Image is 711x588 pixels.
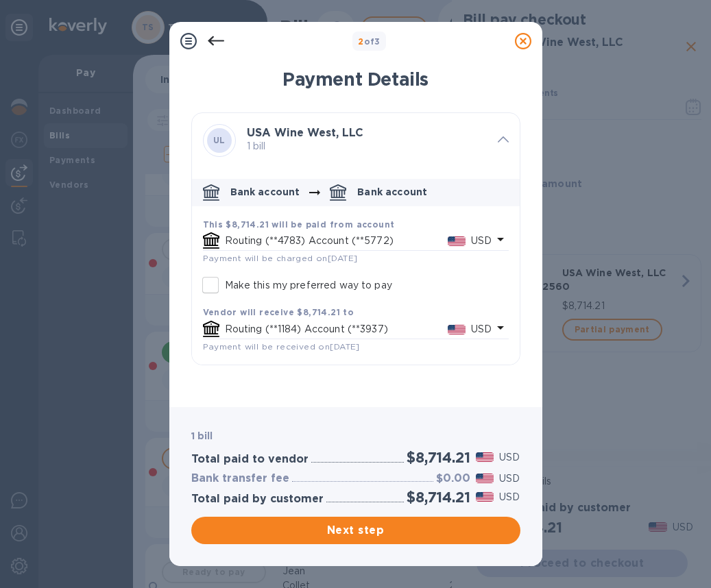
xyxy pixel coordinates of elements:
img: USD [476,452,494,462]
button: Next step [191,517,520,544]
b: USA Wine West, LLC [247,126,363,139]
p: USD [471,322,492,336]
h3: Total paid by customer [191,493,324,506]
span: 2 [358,36,363,47]
span: Payment will be charged on [DATE] [203,253,358,263]
p: Bank account [357,185,427,199]
img: USD [448,236,466,246]
div: ULUSA Wine West, LLC 1 bill [192,113,520,168]
p: USD [499,490,520,504]
p: Bank account [230,185,300,199]
img: USD [476,492,494,502]
h3: Bank transfer fee [191,472,289,485]
h3: $0.00 [436,472,470,485]
b: UL [213,135,226,145]
b: of 3 [358,36,381,47]
img: USD [448,325,466,334]
div: default-method [192,173,520,365]
span: Next step [202,522,509,539]
p: USD [499,471,520,486]
span: Payment will be received on [DATE] [203,341,360,352]
p: Make this my preferred way to pay [225,278,392,293]
p: USD [499,450,520,465]
img: USD [476,474,494,483]
b: Vendor will receive $8,714.21 to [203,307,354,317]
h2: $8,714.21 [407,489,470,506]
p: USD [471,234,492,248]
b: 1 bill [191,430,213,441]
b: This $8,714.21 will be paid from account [203,219,395,230]
h2: $8,714.21 [407,449,470,466]
p: Routing (**4783) Account (**5772) [225,234,448,248]
p: Routing (**1184) Account (**3937) [225,322,448,336]
h3: Total paid to vendor [191,453,309,466]
p: 1 bill [247,139,487,154]
h1: Payment Details [191,69,520,90]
